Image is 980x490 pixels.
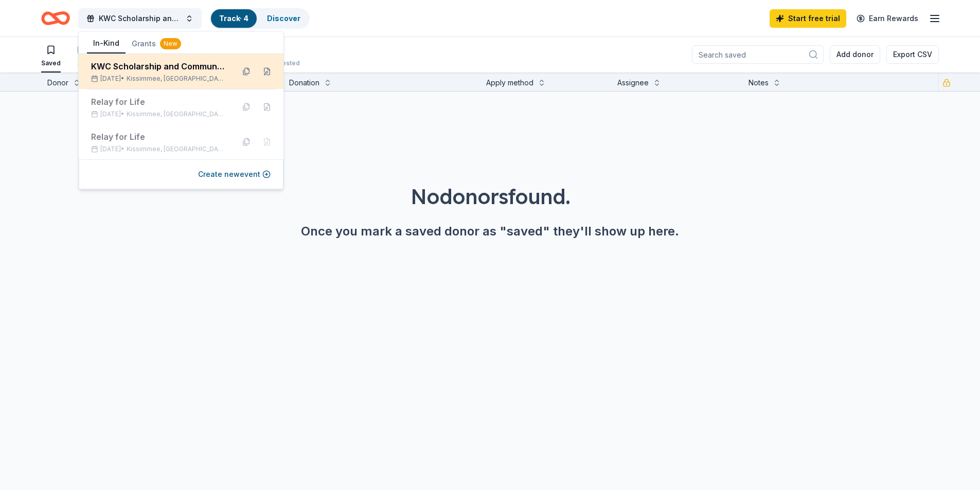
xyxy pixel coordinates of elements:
[219,14,248,23] a: Track· 4
[127,75,226,83] span: Kissimmee, [GEOGRAPHIC_DATA]
[91,145,226,153] div: [DATE] •
[850,9,924,28] a: Earn Rewards
[692,45,824,64] input: Search saved
[25,182,955,211] div: No donors found.
[41,6,70,30] a: Home
[91,110,226,118] div: [DATE] •
[770,9,846,28] a: Start free trial
[289,77,319,89] div: Donation
[267,14,300,23] a: Discover
[41,41,61,72] button: Saved
[41,59,61,67] div: Saved
[99,12,181,25] span: KWC Scholarship and Community Donations
[47,77,68,89] div: Donor
[126,34,187,53] button: Grants
[77,41,102,72] button: 4Applied
[91,96,226,108] div: Relay for Life
[617,77,649,89] div: Assignee
[127,110,226,118] span: Kissimmee, [GEOGRAPHIC_DATA]
[210,8,310,29] button: Track· 4Discover
[749,77,769,89] div: Notes
[91,75,226,83] div: [DATE] •
[25,223,955,240] div: Once you mark a saved donor as "saved" they'll show up here.
[160,38,181,49] div: New
[91,60,226,72] div: KWC Scholarship and Community Donations
[486,77,533,89] div: Apply method
[127,145,226,153] span: Kissimmee, [GEOGRAPHIC_DATA]
[830,45,880,64] button: Add donor
[886,45,939,64] button: Export CSV
[198,168,271,180] button: Create newevent
[87,34,126,53] button: In-Kind
[91,131,226,143] div: Relay for Life
[77,59,102,67] div: Applied
[78,8,202,29] button: KWC Scholarship and Community Donations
